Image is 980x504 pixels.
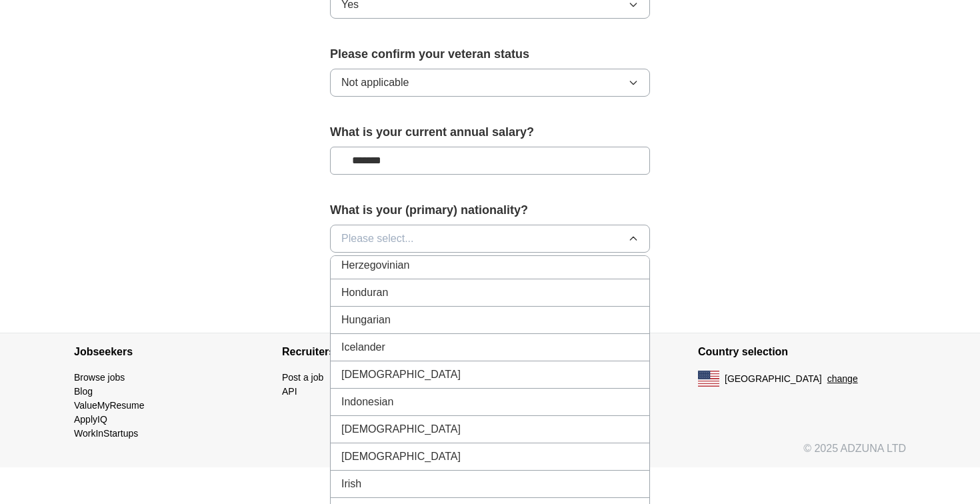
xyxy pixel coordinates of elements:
[341,421,461,437] span: [DEMOGRAPHIC_DATA]
[341,394,393,410] span: Indonesian
[74,428,138,439] a: WorkInStartups
[330,123,650,141] label: What is your current annual salary?
[63,441,917,467] div: © 2025 ADZUNA LTD
[282,386,297,397] a: API
[341,339,385,355] span: Icelander
[341,312,391,328] span: Hungarian
[341,257,409,273] span: Herzegovinian
[341,449,461,465] span: [DEMOGRAPHIC_DATA]
[827,372,858,386] button: change
[341,285,388,301] span: Honduran
[74,372,125,383] a: Browse jobs
[341,75,409,91] span: Not applicable
[725,372,822,386] span: [GEOGRAPHIC_DATA]
[698,371,719,387] img: US flag
[330,45,650,63] label: Please confirm your veteran status
[341,231,414,247] span: Please select...
[282,372,323,383] a: Post a job
[74,414,107,425] a: ApplyIQ
[330,69,650,97] button: Not applicable
[341,476,361,492] span: Irish
[341,367,461,383] span: [DEMOGRAPHIC_DATA]
[74,386,93,397] a: Blog
[330,201,650,219] label: What is your (primary) nationality?
[698,333,906,371] h4: Country selection
[330,225,650,253] button: Please select...
[74,400,145,411] a: ValueMyResume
